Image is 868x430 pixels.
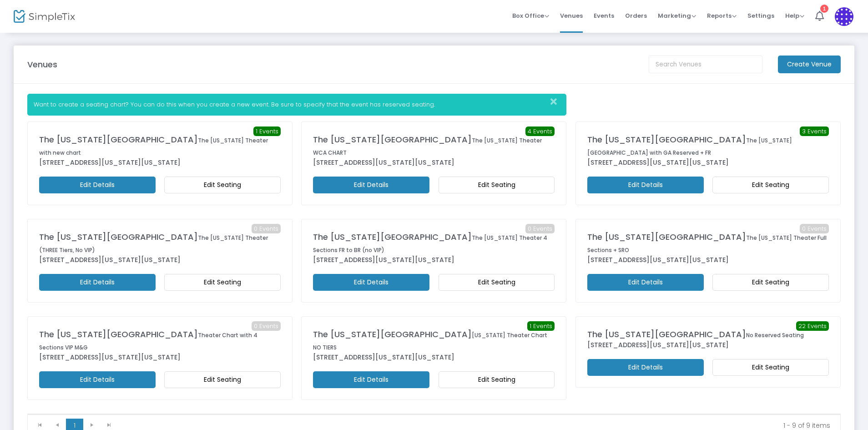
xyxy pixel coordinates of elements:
m-button: Edit Details [313,274,429,291]
div: Want to create a seating chart? You can do this when you create a new event. Be sure to specify t... [27,94,566,116]
span: Marketing [658,11,696,20]
span: [US_STATE] Theater Chart NO TIERS [313,331,547,351]
input: Search Venues [649,56,762,73]
m-button: Edit Details [587,359,704,376]
span: Help [785,11,804,20]
m-button: Edit Seating [712,359,829,376]
div: [STREET_ADDRESS][US_STATE][US_STATE] [587,158,829,167]
div: The [US_STATE][GEOGRAPHIC_DATA] [313,328,555,353]
div: The [US_STATE][GEOGRAPHIC_DATA] [313,231,555,255]
div: The [US_STATE][GEOGRAPHIC_DATA] [587,133,829,158]
m-button: Edit Seating [712,177,829,193]
m-button: Edit Details [313,371,429,388]
span: 1 Events [527,321,555,331]
span: Orders [625,4,647,27]
div: [STREET_ADDRESS][US_STATE][US_STATE] [313,255,555,265]
span: Settings [747,4,774,27]
div: [STREET_ADDRESS][US_STATE][US_STATE] [39,255,281,265]
span: Venues [560,4,583,27]
span: The [US_STATE] Theater Full Sections + SRO [587,234,827,254]
div: The [US_STATE][GEOGRAPHIC_DATA] [39,133,281,158]
span: 0 Events [252,321,281,331]
m-button: Edit Seating [164,177,281,193]
span: 1 Events [253,126,281,137]
span: Events [594,4,614,27]
m-button: Edit Seating [164,274,281,291]
div: The [US_STATE][GEOGRAPHIC_DATA] [39,328,281,353]
div: The [US_STATE][GEOGRAPHIC_DATA] [39,231,281,255]
div: [STREET_ADDRESS][US_STATE][US_STATE] [587,255,829,265]
div: 1 [820,5,828,13]
span: No Reserved Seating [746,331,804,339]
m-button: Edit Details [39,371,156,388]
div: [STREET_ADDRESS][US_STATE][US_STATE] [313,353,555,362]
kendo-pager-info: 1 - 9 of 9 items [124,421,830,430]
div: Data table [28,414,840,415]
m-button: Edit Seating [164,371,281,388]
m-button: Edit Details [587,177,704,193]
div: [STREET_ADDRESS][US_STATE][US_STATE] [313,158,555,167]
div: The [US_STATE][GEOGRAPHIC_DATA] [587,328,829,340]
span: Reports [707,11,737,20]
span: Box Office [512,11,549,20]
div: The [US_STATE][GEOGRAPHIC_DATA] [587,231,829,255]
m-button: Edit Details [313,177,429,193]
m-button: Edit Seating [439,371,555,388]
span: The [US_STATE] Theater with new chart [39,137,268,157]
span: The [US_STATE] Theater (THREE Tiers, No VIP) [39,234,268,254]
span: The [US_STATE] Theater WCA CHART [313,137,542,157]
div: The [US_STATE][GEOGRAPHIC_DATA] [313,133,555,158]
div: [STREET_ADDRESS][US_STATE][US_STATE] [587,340,829,350]
span: The [US_STATE] Theater 4 Sections FR to BR (no VIP) [313,234,547,254]
span: 3 Events [800,126,829,137]
span: 4 Events [525,126,555,137]
m-button: Edit Details [39,177,156,193]
span: The [US_STATE][GEOGRAPHIC_DATA] with GA Reserved + FR [587,137,792,157]
m-button: Edit Seating [439,177,555,193]
button: Close [548,94,566,109]
m-button: Edit Seating [712,274,829,291]
m-button: Create Venue [778,56,841,73]
span: 22 Events [796,321,829,331]
span: 0 Events [252,224,281,234]
span: 0 Events [800,224,829,234]
div: [STREET_ADDRESS][US_STATE][US_STATE] [39,158,281,167]
span: Theater Chart with 4 Sections VIP M&G [39,331,257,351]
m-button: Edit Details [587,274,704,291]
m-button: Edit Seating [439,274,555,291]
span: 0 Events [525,224,555,234]
div: [STREET_ADDRESS][US_STATE][US_STATE] [39,353,281,362]
m-panel-title: Venues [27,58,57,71]
m-button: Edit Details [39,274,156,291]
